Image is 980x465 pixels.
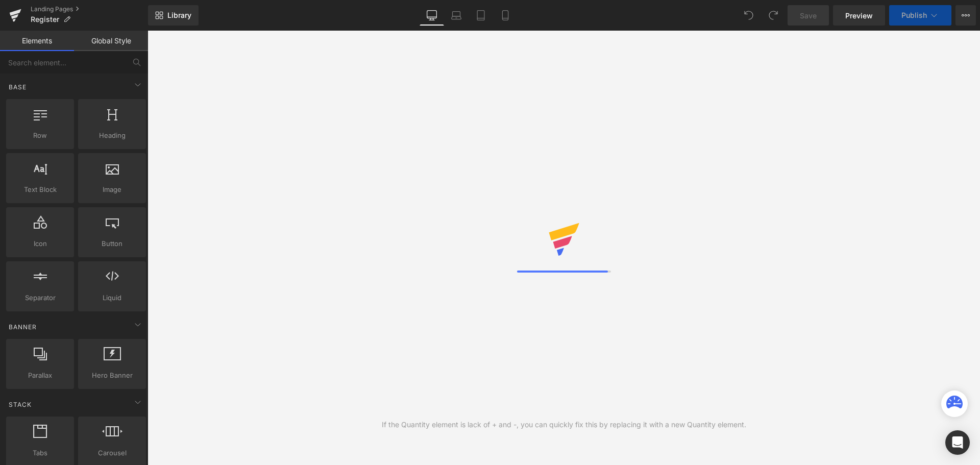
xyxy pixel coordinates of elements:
span: Separator [9,292,71,303]
span: Publish [901,11,927,19]
span: Stack [8,400,33,409]
a: Laptop [444,5,469,26]
span: Banner [8,322,38,332]
span: Row [9,130,71,141]
div: If the Quantity element is lack of + and -, you can quickly fix this by replacing it with a new Q... [382,419,746,430]
a: Desktop [420,5,444,26]
span: Base [8,82,28,92]
div: Open Intercom Messenger [945,430,970,455]
span: Save [800,10,817,21]
span: Register [31,15,59,23]
button: Publish [889,5,951,26]
span: Parallax [9,370,71,381]
span: Liquid [81,292,143,303]
span: Text Block [9,184,71,195]
span: Button [81,238,143,249]
span: Carousel [81,448,143,458]
a: Global Style [74,31,148,51]
span: Preview [845,10,873,21]
span: Hero Banner [81,370,143,381]
span: Tabs [9,448,71,458]
button: More [955,5,976,26]
a: Tablet [469,5,493,26]
span: Image [81,184,143,195]
button: Undo [739,5,759,26]
a: Preview [833,5,885,26]
a: New Library [148,5,199,26]
span: Library [167,11,191,20]
span: Icon [9,238,71,249]
button: Redo [763,5,783,26]
span: Heading [81,130,143,141]
a: Landing Pages [31,5,148,13]
a: Mobile [493,5,518,26]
